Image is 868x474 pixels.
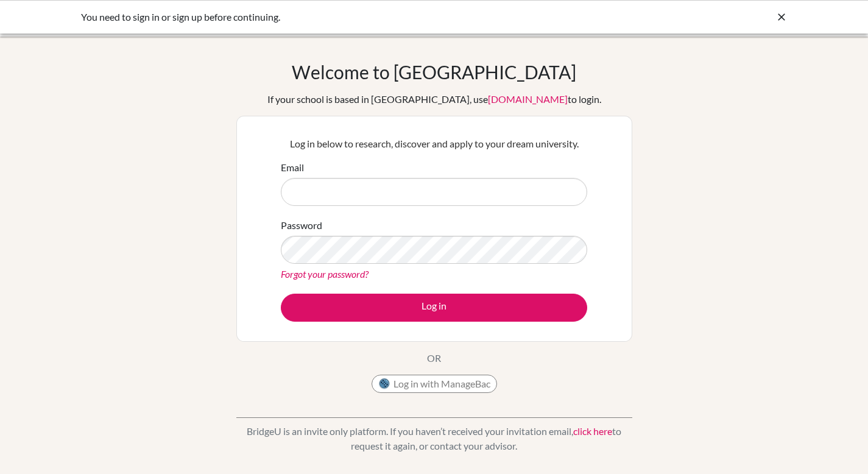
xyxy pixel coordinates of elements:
[488,93,568,105] a: [DOMAIN_NAME]
[281,160,304,175] label: Email
[281,136,587,151] p: Log in below to research, discover and apply to your dream university.
[281,268,369,280] a: Forgot your password?
[281,294,587,322] button: Log in
[292,61,576,83] h1: Welcome to [GEOGRAPHIC_DATA]
[281,218,322,233] label: Password
[267,92,601,107] div: If your school is based in [GEOGRAPHIC_DATA], use to login.
[236,424,632,453] p: BridgeU is an invite only platform. If you haven’t received your invitation email, to request it ...
[427,351,441,366] p: OR
[372,375,497,393] button: Log in with ManageBac
[81,10,605,24] div: You need to sign in or sign up before continuing.
[573,425,612,437] a: click here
